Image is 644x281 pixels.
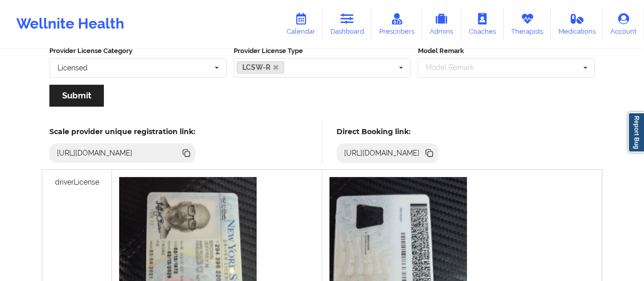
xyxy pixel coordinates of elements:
[279,7,323,41] a: Calendar
[53,148,137,158] div: [URL][DOMAIN_NAME]
[461,7,503,41] a: Coaches
[58,64,88,71] div: Licensed
[49,46,227,56] label: Provider License Category
[422,7,461,41] a: Admins
[603,7,644,41] a: Account
[234,46,411,56] label: Provider License Type
[628,112,644,152] a: Report Bug
[323,7,372,41] a: Dashboard
[49,85,104,107] button: Submit
[340,148,424,158] div: [URL][DOMAIN_NAME]
[237,61,285,73] a: LCSW-R
[423,62,488,73] div: Model Remark
[49,127,195,136] h5: Scale provider unique registration link:
[372,7,422,41] a: Prescribers
[551,7,603,41] a: Medications
[337,127,439,136] h5: Direct Booking link:
[503,7,551,41] a: Therapists
[417,46,595,56] label: Model Remark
